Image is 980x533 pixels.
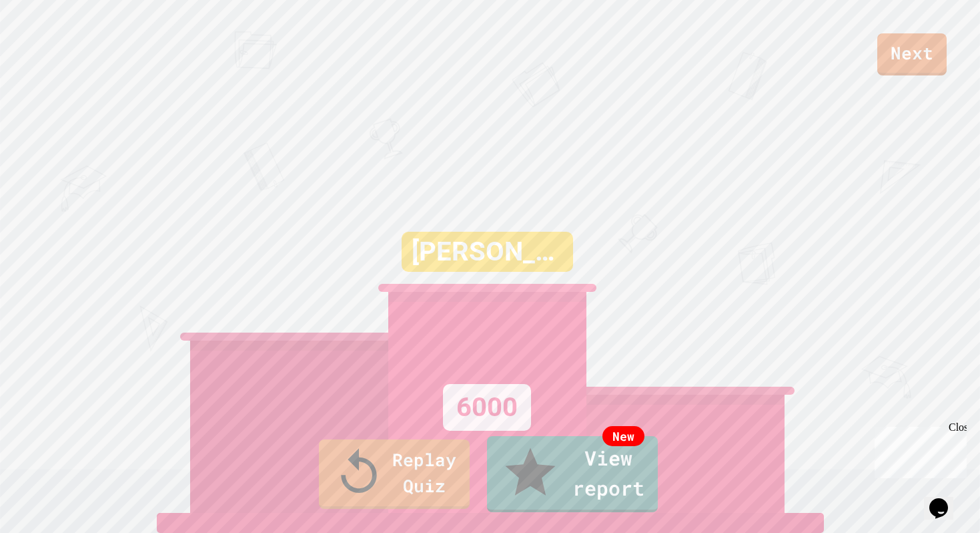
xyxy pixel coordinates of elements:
[5,5,92,85] div: Chat with us now!Close
[877,33,947,75] a: Next
[319,439,470,509] a: Replay Quiz
[924,480,967,520] iframe: chat widget
[443,384,531,431] div: 6000
[487,436,658,512] a: View report
[869,421,967,478] iframe: chat widget
[602,426,644,446] div: New
[402,232,573,272] div: [PERSON_NAME]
